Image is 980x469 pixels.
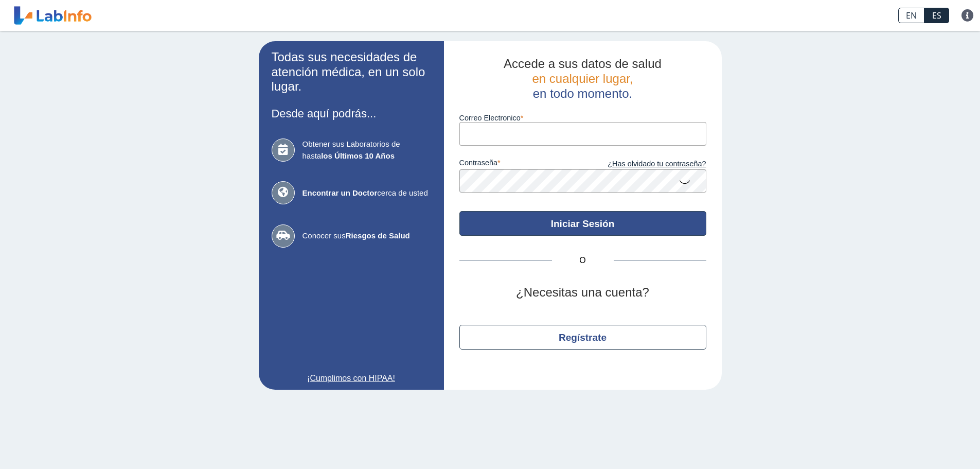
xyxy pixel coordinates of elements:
label: Correo Electronico [459,114,706,122]
span: en cualquier lugar, [532,72,633,85]
b: los Últimos 10 Años [321,151,395,160]
button: Regístrate [459,325,706,350]
h2: ¿Necesitas una cuenta? [459,285,706,300]
span: cerca de usted [302,187,431,199]
button: Iniciar Sesión [459,211,706,236]
b: Riesgos de Salud [346,231,410,240]
span: Obtener sus Laboratorios de hasta [302,138,431,162]
a: ¡Cumplimos con HIPAA! [272,372,431,385]
span: Accede a sus datos de salud [504,57,662,71]
h3: Desde aquí podrás... [272,107,431,120]
a: ¿Has olvidado tu contraseña? [583,159,706,170]
b: Encontrar un Doctor [302,188,378,197]
a: ES [924,8,949,23]
h2: Todas sus necesidades de atención médica, en un solo lugar. [272,50,431,94]
span: en todo momento. [533,86,632,100]
span: O [552,254,614,267]
label: contraseña [459,159,583,170]
span: Conocer sus [302,230,431,242]
a: EN [898,8,924,23]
